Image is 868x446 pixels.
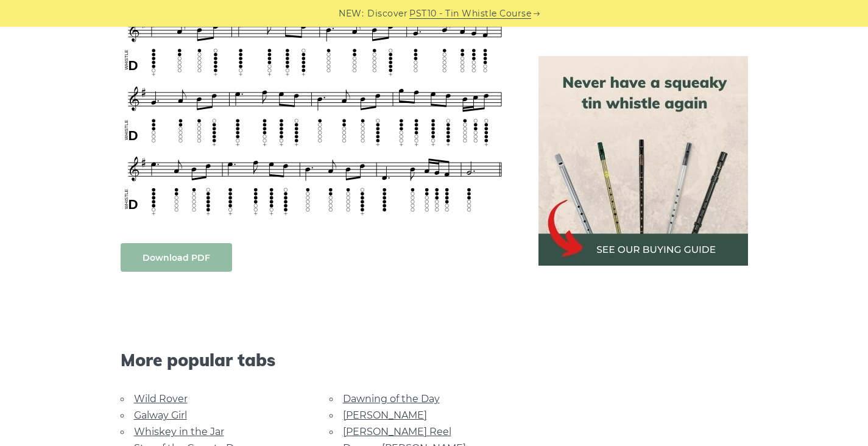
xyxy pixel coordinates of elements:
[343,393,440,405] a: Dawning of the Day
[134,409,187,421] a: Galway Girl
[409,7,531,21] a: PST10 - Tin Whistle Course
[367,7,408,21] span: Discover
[121,350,509,370] span: More popular tabs
[121,243,232,272] a: Download PDF
[134,393,188,405] a: Wild Rover
[134,426,224,437] a: Whiskey in the Jar
[339,7,364,21] span: NEW:
[343,409,427,421] a: [PERSON_NAME]
[538,56,748,266] img: tin whistle buying guide
[343,426,451,437] a: [PERSON_NAME] Reel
